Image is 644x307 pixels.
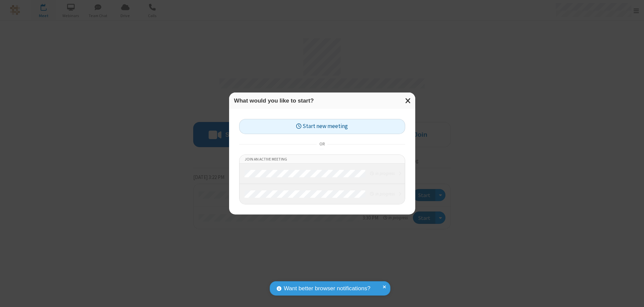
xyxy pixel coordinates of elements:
h3: What would you like to start? [234,98,410,104]
em: in progress [370,191,394,197]
span: or [317,139,327,149]
span: Want better browser notifications? [284,284,370,293]
em: in progress [370,170,394,177]
li: Join an active meeting [239,155,405,164]
button: Close modal [401,93,415,109]
button: Start new meeting [239,119,405,134]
